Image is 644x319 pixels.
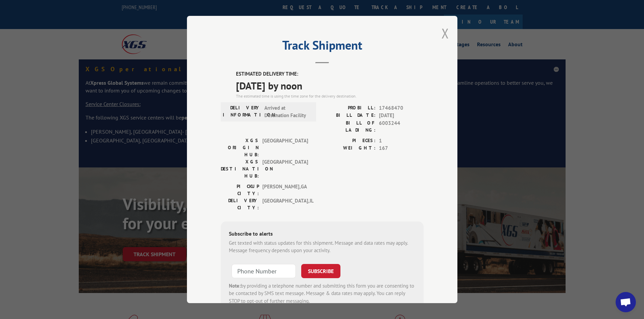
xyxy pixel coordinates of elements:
[229,283,241,289] strong: Note:
[236,78,424,93] span: [DATE] by noon
[221,183,259,197] label: PICKUP CITY:
[223,104,261,119] label: DELIVERY INFORMATION:
[229,282,415,305] div: by providing a telephone number and submitting this form you are consenting to be contacted by SM...
[322,137,376,145] label: PIECES:
[221,158,259,180] label: XGS DESTINATION HUB:
[229,230,415,239] div: Subscribe to alerts
[301,264,340,278] button: SUBSCRIBE
[232,264,296,278] input: Phone Number
[262,183,308,197] span: [PERSON_NAME] , GA
[379,104,424,112] span: 17468470
[379,112,424,119] span: [DATE]
[379,119,424,134] span: 6003244
[221,41,424,53] h2: Track Shipment
[322,112,376,119] label: BILL DATE:
[616,292,636,312] a: Open chat
[236,93,424,99] div: The estimated time is using the time zone for the delivery destination.
[221,197,259,211] label: DELIVERY CITY:
[236,70,424,78] label: ESTIMATED DELIVERY TIME:
[262,197,308,211] span: [GEOGRAPHIC_DATA] , IL
[264,104,310,119] span: Arrived at Destination Facility
[262,137,308,158] span: [GEOGRAPHIC_DATA]
[322,144,376,152] label: WEIGHT:
[322,119,376,134] label: BILL OF LADING:
[442,24,449,42] button: Close modal
[379,144,424,152] span: 167
[379,137,424,145] span: 1
[322,104,376,112] label: PROBILL:
[229,239,415,255] div: Get texted with status updates for this shipment. Message and data rates may apply. Message frequ...
[262,158,308,180] span: [GEOGRAPHIC_DATA]
[221,137,259,158] label: XGS ORIGIN HUB:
